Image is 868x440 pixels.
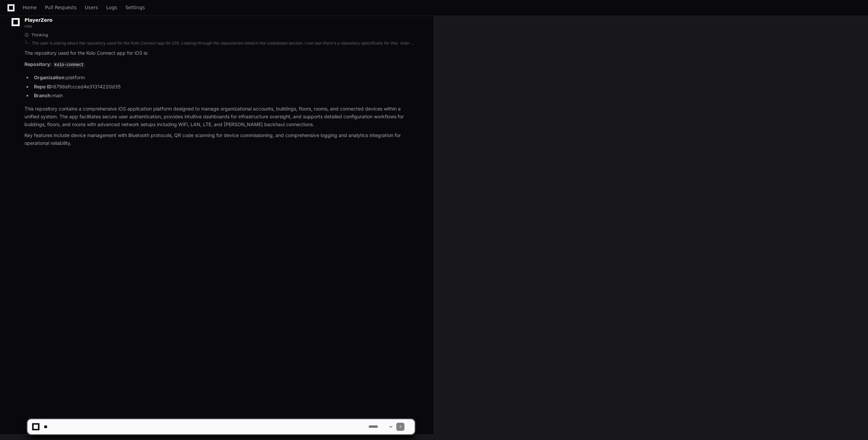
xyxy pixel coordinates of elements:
li: main [32,92,415,100]
p: Key features include device management with Bluetooth protocols, QR code scanning for device comm... [24,132,415,147]
strong: Repo ID: [34,84,53,89]
span: Pull Requests [45,5,76,10]
div: The user is asking about the repository used for the Kolo Connect app for iOS. Looking through th... [31,40,415,46]
p: This repository contains a comprehensive iOS application platform designed to manage organization... [24,105,415,128]
strong: Branch: [34,92,52,98]
strong: Repository: [24,61,52,67]
span: Thinking [31,32,48,38]
code: kolo-connect [53,62,85,68]
span: Logs [106,5,117,10]
strong: Organization: [34,74,66,80]
p: The repository used for the Kolo Connect app for iOS is: [24,49,415,57]
span: Home [23,5,37,10]
span: Users [85,5,98,10]
li: 6798efccced4e31314220d35 [32,83,415,91]
span: Settings [125,5,145,10]
span: PlayerZero [24,18,52,22]
span: now [24,23,32,29]
li: platform [32,74,415,82]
